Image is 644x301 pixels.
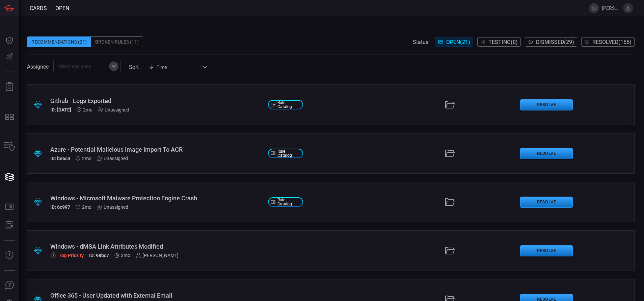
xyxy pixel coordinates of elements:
[525,37,577,47] button: Dismissed(29)
[50,252,84,258] div: Top Priority
[488,39,518,45] span: Testing ( 0 )
[121,253,130,258] span: Jun 01, 2025 9:29 AM
[50,292,263,299] div: Office 365 - User Updated with External Email
[1,32,18,49] button: Dashboard
[89,253,109,258] h5: ID: 98bc7
[50,97,263,104] div: Github - Logs Exported
[97,204,128,210] div: Unassigned
[82,156,91,161] span: Jun 22, 2025 9:32 AM
[1,217,18,233] button: ALERT ANALYSIS
[50,156,70,161] h5: ID: be6c4
[83,107,92,112] span: Jun 22, 2025 9:33 AM
[149,64,200,71] div: Time
[1,199,18,215] button: Rule Catalog
[1,79,18,95] button: Reports
[30,5,47,11] span: Cards
[520,99,573,110] button: Resolve
[129,64,139,70] label: sort
[581,37,635,47] button: Resolved(155)
[277,101,300,109] span: Rule Catalog
[50,107,71,112] h5: ID: [DATE]
[277,149,300,157] span: Rule Catalog
[592,39,632,45] span: Resolved ( 155 )
[520,245,573,256] button: Resolve
[446,39,470,45] span: Open ( 21 )
[1,277,18,294] button: Ask Us A Question
[82,204,91,210] span: Jun 15, 2025 9:30 AM
[1,247,18,264] button: Threat Intelligence
[50,204,70,210] h5: ID: 6c997
[1,109,18,125] button: MITRE - Detection Posture
[91,36,143,47] div: Broken Rules (11)
[602,5,620,11] span: [PERSON_NAME].[PERSON_NAME]
[1,139,18,155] button: Inventory
[109,61,118,71] button: Open
[413,39,430,45] span: Status:
[55,62,108,70] input: Select assignee
[477,37,521,47] button: Testing(0)
[277,198,300,206] span: Rule Catalog
[136,253,179,258] div: [PERSON_NAME]
[50,195,263,202] div: Windows - Microsoft Malware Protection Engine Crash
[97,156,128,161] div: Unassigned
[435,37,473,47] button: Open(21)
[520,197,573,208] button: Resolve
[98,107,129,112] div: Unassigned
[55,5,69,11] span: open
[50,146,263,153] div: Azure - Potential Malicious Image Import To ACR
[1,49,18,65] button: Detections
[536,39,574,45] span: Dismissed ( 29 )
[50,243,263,250] div: Windows - dMSA Link Attributes Modified
[27,36,91,47] div: Recommendations (21)
[1,169,18,185] button: Cards
[520,148,573,159] button: Resolve
[27,64,49,70] span: Assignee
